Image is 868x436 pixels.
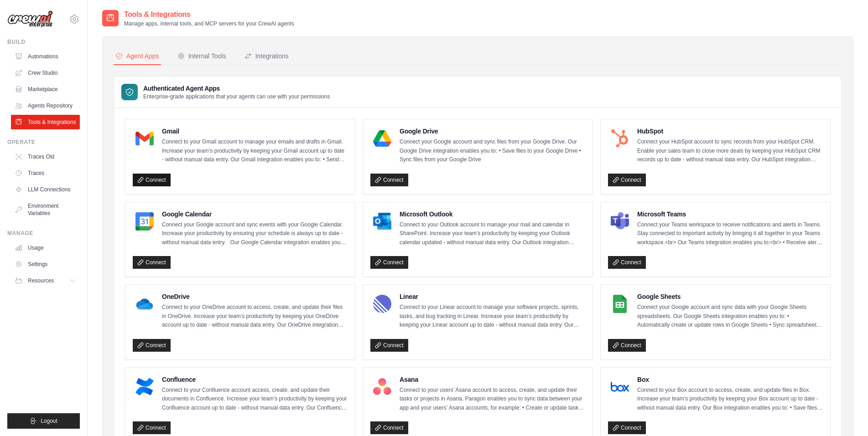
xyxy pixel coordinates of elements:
[637,210,823,219] h4: Microsoft Teams
[373,295,391,313] img: Linear Logo
[400,303,585,330] p: Connect to your Linear account to manage your software projects, sprints, tasks, and bug tracking...
[135,212,154,231] img: Google Calendar Logo
[11,257,80,272] a: Settings
[7,138,80,146] div: Operate
[400,375,585,384] h4: Asana
[370,256,408,269] a: Connect
[611,378,629,396] img: Box Logo
[135,129,154,148] img: Gmail Logo
[162,127,348,136] h4: Gmail
[133,339,171,352] a: Connect
[114,48,161,65] button: Agent Apps
[28,277,54,284] span: Resources
[400,210,585,219] h4: Microsoft Outlook
[608,174,646,186] a: Connect
[162,303,348,330] p: Connect to your OneDrive account to access, create, and update their files in OneDrive. Increase ...
[7,38,80,46] div: Build
[124,20,294,27] p: Manage apps, internal tools, and MCP servers for your CrewAI agents
[637,386,823,413] p: Connect to your Box account to access, create, and update files in Box. Increase your team’s prod...
[244,51,289,61] div: Integrations
[133,174,171,186] a: Connect
[611,129,629,148] img: HubSpot Logo
[7,230,80,237] div: Manage
[162,221,348,247] p: Connect your Google account and sync events with your Google Calendar. Increase your productivity...
[400,127,585,136] h4: Google Drive
[162,375,348,384] h4: Confluence
[7,413,80,429] button: Logout
[608,256,646,269] a: Connect
[370,339,408,352] a: Connect
[133,256,171,269] a: Connect
[11,241,80,255] a: Usage
[176,48,228,65] button: Internal Tools
[11,98,80,113] a: Agents Repository
[637,375,823,384] h4: Box
[611,295,629,313] img: Google Sheets Logo
[133,421,171,434] a: Connect
[400,138,585,164] p: Connect your Google account and sync files from your Google Drive. Our Google Drive integration e...
[162,138,348,164] p: Connect to your Gmail account to manage your emails and drafts in Gmail. Increase your team’s pro...
[400,292,585,301] h4: Linear
[177,51,226,61] div: Internal Tools
[143,84,330,93] h3: Authenticated Agent Apps
[373,129,391,148] img: Google Drive Logo
[608,421,646,434] a: Connect
[400,221,585,247] p: Connect to your Outlook account to manage your mail and calendar in SharePoint. Increase your tea...
[11,182,80,197] a: LLM Connections
[135,378,154,396] img: Confluence Logo
[162,210,348,219] h4: Google Calendar
[373,212,391,231] img: Microsoft Outlook Logo
[11,49,80,64] a: Automations
[370,421,408,434] a: Connect
[143,93,330,100] p: Enterprise-grade applications that your agents can use with your permissions
[7,10,53,28] img: Logo
[162,386,348,413] p: Connect to your Confluence account access, create, and update their documents in Confluence. Incr...
[11,82,80,97] a: Marketplace
[400,386,585,413] p: Connect to your users’ Asana account to access, create, and update their tasks or projects in Asa...
[11,166,80,180] a: Traces
[11,149,80,164] a: Traces Old
[11,115,80,129] a: Tools & Integrations
[11,199,80,221] a: Environment Variables
[637,127,823,136] h4: HubSpot
[608,339,646,352] a: Connect
[162,292,348,301] h4: OneDrive
[637,303,823,330] p: Connect your Google account and sync data with your Google Sheets spreadsheets. Our Google Sheets...
[41,417,57,425] span: Logout
[637,292,823,301] h4: Google Sheets
[370,174,408,186] a: Connect
[115,51,159,61] div: Agent Apps
[11,66,80,80] a: Crew Studio
[243,48,291,65] button: Integrations
[637,138,823,164] p: Connect your HubSpot account to sync records from your HubSpot CRM. Enable your sales team to clo...
[11,273,80,288] button: Resources
[373,378,391,396] img: Asana Logo
[611,212,629,231] img: Microsoft Teams Logo
[124,9,294,20] h2: Tools & Integrations
[135,295,154,313] img: OneDrive Logo
[637,221,823,247] p: Connect your Teams workspace to receive notifications and alerts in Teams. Stay connected to impo...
